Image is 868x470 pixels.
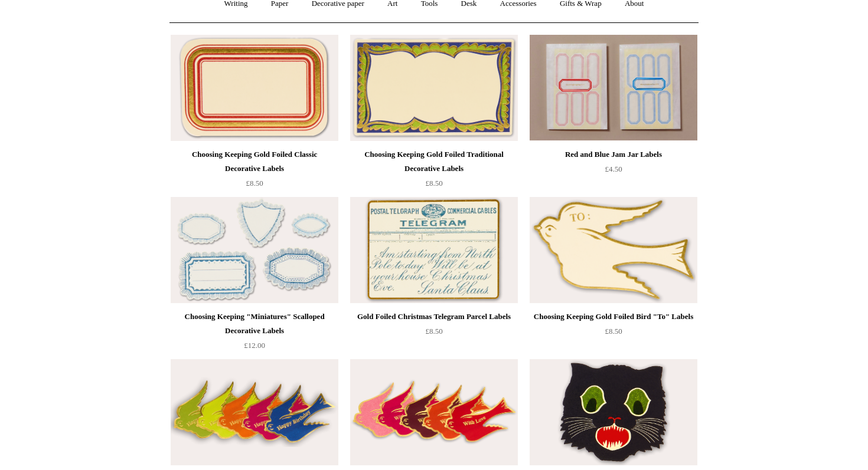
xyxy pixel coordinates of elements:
[353,310,515,324] div: Gold Foiled Christmas Telegram Parcel Labels
[530,310,697,358] a: Choosing Keeping Gold Foiled Bird "To" Labels £8.50
[425,327,442,336] span: £8.50
[171,35,338,141] img: Choosing Keeping Gold Foiled Classic Decorative Labels
[350,310,518,358] a: Gold Foiled Christmas Telegram Parcel Labels £8.50
[244,341,265,350] span: £12.00
[350,359,518,465] a: Small Birds "With Love" Decorative Stickers Small Birds "With Love" Decorative Stickers
[605,327,622,336] span: £8.50
[350,147,518,196] a: Choosing Keeping Gold Foiled Traditional Decorative Labels £8.50
[530,197,697,303] a: Choosing Keeping Gold Foiled Bird "To" Labels Choosing Keeping Gold Foiled Bird "To" Labels
[171,359,338,465] a: Small Birds "Happy Birthday" - Decorative Stickers Small Birds "Happy Birthday" - Decorative Stic...
[530,147,697,196] a: Red and Blue Jam Jar Labels £4.50
[171,359,338,465] img: Small Birds "Happy Birthday" - Decorative Stickers
[350,197,518,303] a: Gold Foiled Christmas Telegram Parcel Labels Gold Foiled Christmas Telegram Parcel Labels
[425,179,442,188] span: £8.50
[530,197,697,303] img: Choosing Keeping Gold Foiled Bird "To" Labels
[350,359,518,465] img: Small Birds "With Love" Decorative Stickers
[530,359,697,465] img: Hissing Cat Decorative Stickers
[246,179,263,188] span: £8.50
[350,35,518,141] a: Choosing Keeping Gold Foiled Traditional Decorative Labels Choosing Keeping Gold Foiled Tradition...
[171,197,338,303] a: Choosing Keeping "Miniatures" Scalloped Decorative Labels Choosing Keeping "Miniatures" Scalloped...
[530,35,697,141] img: Red and Blue Jam Jar Labels
[171,147,338,196] a: Choosing Keeping Gold Foiled Classic Decorative Labels £8.50
[350,35,518,141] img: Choosing Keeping Gold Foiled Traditional Decorative Labels
[533,310,694,324] div: Choosing Keeping Gold Foiled Bird "To" Labels
[171,197,338,303] img: Choosing Keeping "Miniatures" Scalloped Decorative Labels
[171,310,338,358] a: Choosing Keeping "Miniatures" Scalloped Decorative Labels £12.00
[174,310,335,338] div: Choosing Keeping "Miniatures" Scalloped Decorative Labels
[530,359,697,465] a: Hissing Cat Decorative Stickers Hissing Cat Decorative Stickers
[350,197,518,303] img: Gold Foiled Christmas Telegram Parcel Labels
[171,35,338,141] a: Choosing Keeping Gold Foiled Classic Decorative Labels Choosing Keeping Gold Foiled Classic Decor...
[174,147,335,176] div: Choosing Keeping Gold Foiled Classic Decorative Labels
[530,35,697,141] a: Red and Blue Jam Jar Labels Red and Blue Jam Jar Labels
[533,147,694,162] div: Red and Blue Jam Jar Labels
[353,147,515,176] div: Choosing Keeping Gold Foiled Traditional Decorative Labels
[605,165,622,173] span: £4.50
